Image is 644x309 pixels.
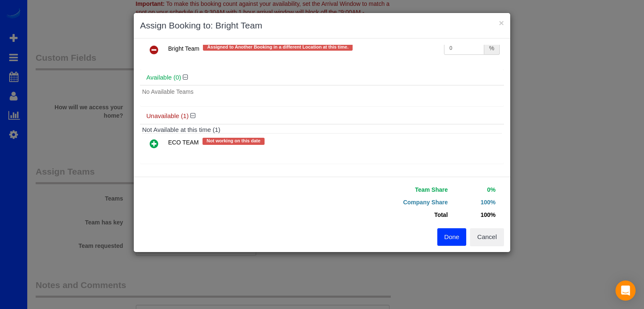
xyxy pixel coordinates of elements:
span: ECO TEAM [168,139,199,146]
span: No Available Teams [142,88,193,95]
h4: Available (0) [146,74,498,81]
td: 0% [450,183,498,196]
h4: Not Available at this time (1) [142,126,502,134]
h3: Assign Booking to: Bright Team [140,19,504,32]
td: 100% [450,209,498,221]
td: 100% [450,196,498,209]
td: Total [328,209,450,221]
span: Not working on this date [203,138,265,144]
td: Team Share [328,183,450,196]
span: Bright Team [168,45,199,52]
span: Assigned to Another Booking in a different Location at this time. [203,44,353,51]
button: Cancel [470,228,504,246]
div: Open Intercom Messenger [615,281,636,301]
div: % [484,42,500,55]
button: Done [437,228,467,246]
button: × [499,18,504,27]
h4: Unavailable (1) [146,113,498,120]
td: Company Share [328,196,450,209]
